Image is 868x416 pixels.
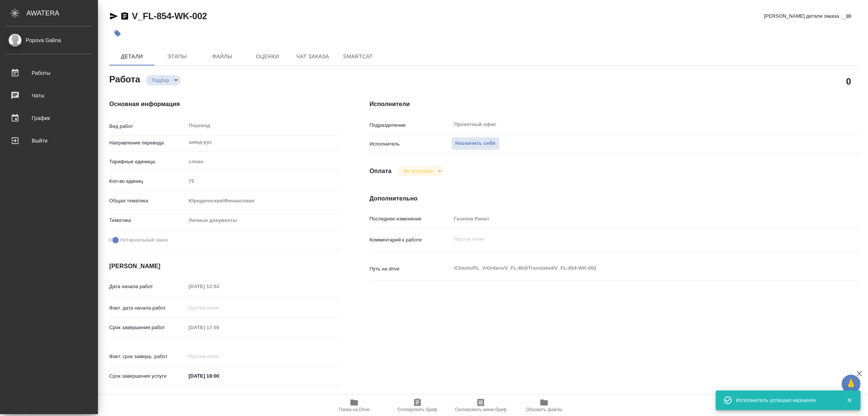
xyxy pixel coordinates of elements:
[109,324,186,331] p: Срок завершения работ
[6,67,92,79] div: Работы
[150,77,171,84] button: Подбор
[109,372,186,380] p: Срок завершения услуги
[370,167,392,176] h4: Оплата
[186,322,252,333] input: Пустое поле
[842,397,857,404] button: Закрыть
[132,11,207,21] a: V_FL-854-WK-002
[109,72,140,85] h2: Работа
[455,139,495,148] span: Назначить себя
[109,123,186,130] p: Вид работ
[109,283,186,290] p: Дата начала работ
[397,407,437,412] span: Скопировать бриф
[512,395,576,416] button: Обновить файлы
[370,121,451,129] p: Подразделение
[370,100,860,109] h4: Исполнители
[449,395,512,416] button: Скопировать мини-бриф
[186,214,339,227] div: Личные документы
[186,351,252,362] input: Пустое поле
[370,194,860,203] h4: Дополнительно
[114,52,150,61] span: Детали
[2,131,96,150] a: Выйти
[845,376,857,392] span: 🙏
[397,166,444,176] div: Подбор
[455,407,506,412] span: Скопировать мини-бриф
[2,86,96,105] a: Чаты
[451,262,819,275] textarea: /Clients/FL_V/Orders/V_FL-854/Translated/V_FL-854-WK-002
[846,75,851,88] h2: 0
[451,137,500,150] button: Назначить себя
[186,176,339,187] input: Пустое поле
[186,302,252,313] input: Пустое поле
[186,370,252,381] input: ✎ Введи что-нибудь
[120,236,168,244] span: Нотариальный заказ
[146,75,180,85] div: Подбор
[322,395,386,416] button: Папка на Drive
[6,36,92,44] div: Popova Galina
[764,12,839,20] span: [PERSON_NAME] детали заказа
[370,215,451,223] p: Последнее изменение
[26,6,98,21] div: AWATERA
[386,395,449,416] button: Скопировать бриф
[109,217,186,224] p: Тематика
[6,90,92,101] div: Чаты
[339,407,370,412] span: Папка на Drive
[6,135,92,146] div: Выйти
[249,52,286,61] span: Оценки
[109,158,186,165] p: Тарифные единицы
[2,109,96,128] a: График
[370,140,451,148] p: Исполнитель
[340,52,376,61] span: SmartCat
[120,12,129,21] button: Скопировать ссылку
[186,281,252,292] input: Пустое поле
[526,407,562,412] span: Обновить файлы
[295,52,331,61] span: Чат заказа
[109,100,339,109] h4: Основная информация
[370,236,451,244] p: Комментарий к работе
[401,168,435,174] button: Не оплачена
[204,52,240,61] span: Файлы
[6,112,92,124] div: График
[2,64,96,82] a: Работы
[109,139,186,147] p: Направление перевода
[736,396,835,404] div: Исполнитель успешно назначен
[186,194,339,207] div: Юридическая/Финансовая
[186,155,339,168] div: слово
[159,52,195,61] span: Этапы
[109,12,118,21] button: Скопировать ссылку для ЯМессенджера
[109,262,339,271] h4: [PERSON_NAME]
[109,353,186,360] p: Факт. срок заверш. работ
[451,213,819,224] input: Пустое поле
[109,197,186,205] p: Общая тематика
[109,178,186,185] p: Кол-во единиц
[109,25,126,42] button: Добавить тэг
[370,265,451,273] p: Путь на drive
[109,304,186,312] p: Факт. дата начала работ
[842,375,860,393] button: 🙏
